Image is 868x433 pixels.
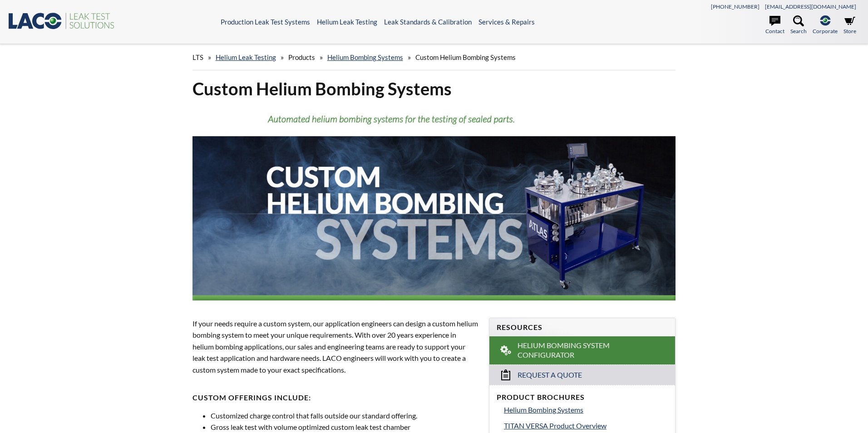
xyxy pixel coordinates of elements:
li: Customized charge control that falls outside our standard offering. [211,410,478,422]
a: Services & Repairs [478,18,535,26]
a: [EMAIL_ADDRESS][DOMAIN_NAME] [765,3,856,10]
a: Helium Bombing System Configurator [489,336,676,364]
img: Custom Helium Bombing Chambers Banner [192,107,676,300]
li: Gross leak test with volume optimized custom leak test chamber [211,421,478,433]
a: Helium Leak Testing [317,18,377,26]
div: » » » » [192,44,676,70]
a: Contact [765,15,784,35]
span: Helium Bombing Systems [504,405,583,414]
a: Helium Bombing Systems [504,404,668,416]
span: LTS [192,53,203,61]
a: Search [790,15,807,35]
a: Production Leak Test Systems [221,18,310,26]
a: Request a Quote [489,364,676,385]
span: Products [288,53,315,61]
h1: Custom Helium Bombing Systems [192,78,676,100]
a: TITAN VERSA Product Overview [504,420,668,432]
a: Helium Bombing Systems [327,53,403,61]
h4: Custom offerings include: [192,393,478,403]
span: Corporate [813,27,838,35]
span: Request a Quote [518,370,582,380]
h4: Resources [497,323,668,332]
span: Custom Helium Bombing Systems [415,53,516,61]
span: TITAN VERSA Product Overview [504,421,607,430]
a: Helium Leak Testing [216,53,276,61]
a: [PHONE_NUMBER] [711,3,759,10]
span: Helium Bombing System Configurator [518,341,649,360]
p: If your needs require a custom system, our application engineers can design a custom helium bombi... [192,318,478,376]
a: Store [843,15,856,35]
a: Leak Standards & Calibration [384,18,472,26]
h4: Product Brochures [497,393,668,402]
